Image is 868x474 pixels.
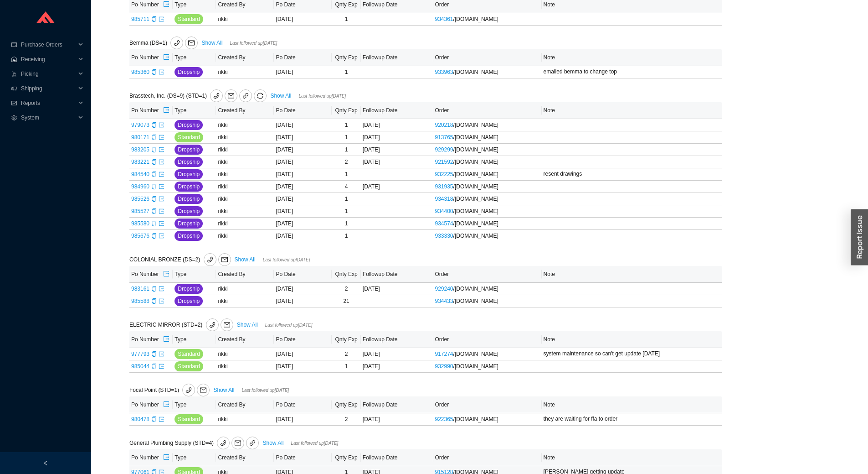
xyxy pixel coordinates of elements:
div: Copy [151,231,157,240]
a: export [159,233,164,239]
a: 983161 [131,286,149,292]
button: mail [185,36,198,49]
a: 985526 [131,196,149,202]
a: 922365 [435,416,453,422]
div: Copy [151,207,157,216]
span: Standard [178,133,200,142]
a: 983205 [131,146,149,153]
a: 985527 [131,208,149,214]
button: export [163,398,170,411]
th: Po Number [129,266,173,283]
button: export [163,333,170,346]
td: 1 [332,230,360,242]
a: export [159,363,164,370]
span: copy [151,196,157,202]
span: Dropship [178,157,200,167]
a: Show All [201,40,222,46]
a: 985676 [131,233,149,239]
button: export [163,51,170,64]
div: Copy [151,170,157,179]
th: Po Date [274,266,332,283]
button: phone [210,89,223,102]
span: Standard [178,349,200,359]
span: mail [221,322,233,328]
div: Copy [151,297,157,306]
a: 980478 [131,416,149,422]
span: Purchase Orders [21,37,76,52]
span: export [159,196,164,202]
span: copy [151,159,157,165]
th: Qnty Exp [332,266,360,283]
td: / [DOMAIN_NAME] [433,144,542,156]
span: Bemma (DS=1) [129,40,200,46]
span: export [163,401,169,408]
a: export [159,122,164,128]
td: 4 [332,181,360,193]
a: export [159,69,164,75]
a: 934361 [435,16,453,22]
button: Standard [175,132,203,142]
span: export [159,208,164,214]
span: copy [151,417,157,422]
td: rikki [216,156,274,168]
div: [DATE] [363,120,431,130]
th: Po Date [274,102,332,119]
button: phone [182,384,195,396]
td: rikki [216,131,274,144]
span: Receiving [21,52,76,67]
td: [DATE] [274,168,332,181]
div: Copy [151,349,157,359]
td: [DATE] [274,131,332,144]
a: Show All [262,440,283,446]
td: / [DOMAIN_NAME] [433,193,542,205]
td: / [DOMAIN_NAME] [433,131,542,144]
a: 977793 [131,351,149,357]
button: Dropship [175,296,203,306]
button: Dropship [175,231,203,241]
a: 980171 [131,134,149,141]
th: Qnty Exp [332,102,360,119]
th: Po Number [129,49,173,66]
td: [DATE] [274,283,332,295]
td: / [DOMAIN_NAME] [433,283,542,295]
button: Dropship [175,194,203,204]
span: emailed bemma to change top [544,68,617,75]
th: Followup Date [361,102,433,119]
span: export [159,147,164,152]
a: export [159,298,164,304]
div: Copy [151,145,157,154]
span: export [159,184,164,189]
td: [DATE] [274,119,332,131]
th: Type [173,49,216,66]
div: Copy [151,284,157,293]
td: / [DOMAIN_NAME] [433,66,542,78]
button: Standard [175,14,203,24]
span: export [163,336,169,343]
th: Order [433,102,542,119]
span: phone [211,93,222,99]
td: [DATE] [274,13,332,26]
td: 1 [332,168,360,181]
div: Copy [151,362,157,371]
a: 917274 [435,351,453,357]
div: [DATE] [363,145,431,154]
a: Show All [270,93,291,99]
span: export [159,286,164,292]
button: Standard [175,349,203,359]
span: phone [206,322,218,328]
span: Dropship [178,194,200,203]
span: Shipping [21,81,76,96]
span: export [159,135,164,140]
div: Copy [151,219,157,228]
button: Dropship [175,169,203,179]
td: 1 [332,193,360,205]
span: mail [185,40,197,46]
a: 913765 [435,134,453,141]
div: Copy [151,15,157,24]
button: Dropship [175,67,203,77]
span: Dropship [178,207,200,216]
td: rikki [216,283,274,295]
span: phone [183,387,195,393]
a: export [159,183,164,190]
a: export [159,208,164,214]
